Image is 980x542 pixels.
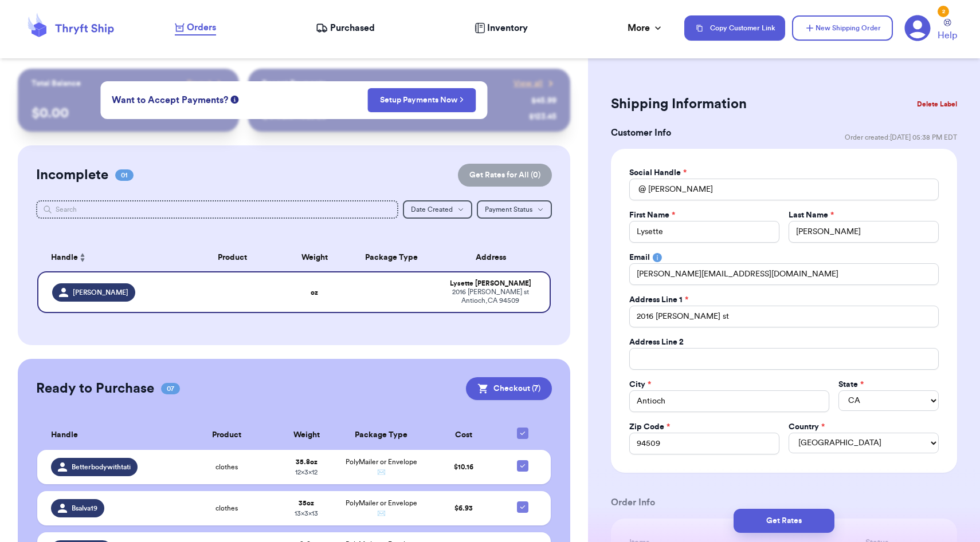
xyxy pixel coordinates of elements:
a: Orders [175,21,216,35]
span: 01 [115,169,134,181]
label: Zip Code [629,421,670,433]
label: Last Name [789,209,834,221]
span: Inventory [487,21,528,35]
span: Handle [51,252,78,264]
th: Cost [426,421,501,450]
label: Country [789,421,825,433]
div: @ [629,179,646,200]
a: 2 [904,15,931,41]
th: Weight [284,244,346,271]
span: [PERSON_NAME] [73,288,128,297]
button: Setup Payments Now [368,88,476,112]
label: Address Line 2 [629,337,684,348]
p: Total Balance [32,78,81,89]
a: Purchased [316,21,375,35]
span: clothes [215,462,238,472]
th: Address [438,244,551,271]
span: View all [513,78,543,89]
th: Package Type [346,244,438,271]
strong: 35 oz [299,500,314,507]
label: State [838,379,864,390]
span: 07 [161,383,180,394]
span: Purchased [330,21,375,35]
button: Copy Customer Link [684,15,785,41]
input: 12345 [629,433,779,454]
a: Inventory [475,21,528,35]
strong: 35.8 oz [296,458,317,465]
p: Recent Payments [262,78,326,89]
div: Lysette [PERSON_NAME] [445,279,536,288]
span: Payment Status [485,206,532,213]
div: More [628,21,664,35]
a: View all [513,78,556,89]
label: First Name [629,209,675,221]
th: Weight [277,421,336,450]
button: Delete Label [912,92,962,117]
input: Search [36,200,398,219]
span: 13 x 3 x 13 [295,510,318,517]
th: Product [177,421,276,450]
button: Date Created [403,200,472,219]
strong: oz [311,289,318,296]
span: Order created: [DATE] 05:38 PM EDT [845,133,957,142]
h2: Shipping Information [611,95,747,113]
th: Product [181,244,284,271]
h3: Order Info [611,496,957,509]
th: Package Type [336,421,426,450]
label: Email [629,252,650,263]
a: Help [938,19,957,42]
button: Get Rates [734,509,834,533]
button: New Shipping Order [792,15,893,41]
span: Want to Accept Payments? [112,93,228,107]
span: Betterbodywithtati [72,462,131,472]
label: City [629,379,651,390]
label: Social Handle [629,167,687,179]
h3: Customer Info [611,126,671,140]
a: Payout [187,78,225,89]
a: Setup Payments Now [380,94,464,106]
div: $ 45.99 [531,95,556,106]
span: Date Created [411,206,453,213]
span: Bsalva19 [72,504,97,513]
span: clothes [215,504,238,513]
span: Handle [51,429,78,441]
button: Payment Status [477,200,552,219]
button: Sort ascending [78,251,87,264]
label: Address Line 1 [629,294,688,306]
span: PolyMailer or Envelope ✉️ [346,458,417,476]
button: Get Rates for All (0) [458,164,552,187]
span: $ 10.16 [454,464,473,470]
div: 2 [938,6,949,17]
div: 2016 [PERSON_NAME] st Antioch , CA 94509 [445,288,536,305]
div: $ 123.45 [529,111,556,122]
span: Payout [187,78,211,89]
span: $ 6.93 [454,505,473,512]
span: Help [938,29,957,42]
span: PolyMailer or Envelope ✉️ [346,500,417,517]
span: 12 x 3 x 12 [295,469,317,476]
span: Orders [187,21,216,34]
button: Checkout (7) [466,377,552,400]
h2: Ready to Purchase [36,379,154,398]
p: $ 0.00 [32,104,225,122]
h2: Incomplete [36,166,108,184]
